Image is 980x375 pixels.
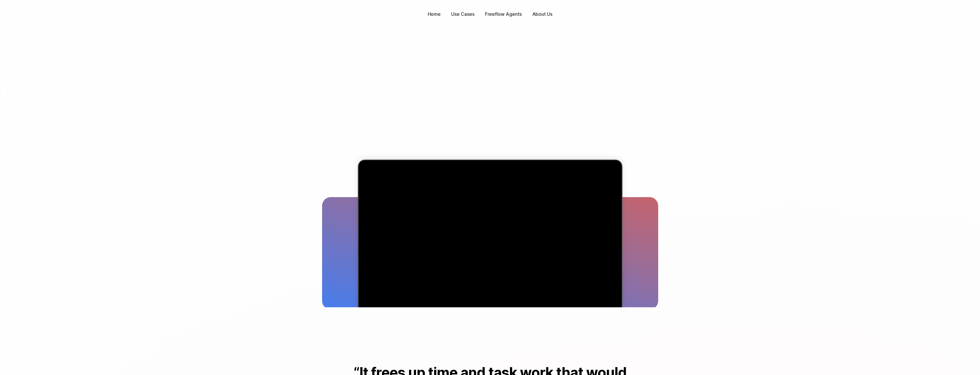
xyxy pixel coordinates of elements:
[448,10,477,19] button: Use Cases
[428,11,441,17] p: Home
[485,11,522,17] p: Freeflow Agents
[529,10,555,19] a: About Us
[532,11,552,17] p: About Us
[451,11,474,17] p: Use Cases
[358,159,623,347] div: Visual chart illustrating a 78% increase in efficiency across 33 regions between 2021 and 2024, w...
[482,10,525,19] a: Freeflow Agents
